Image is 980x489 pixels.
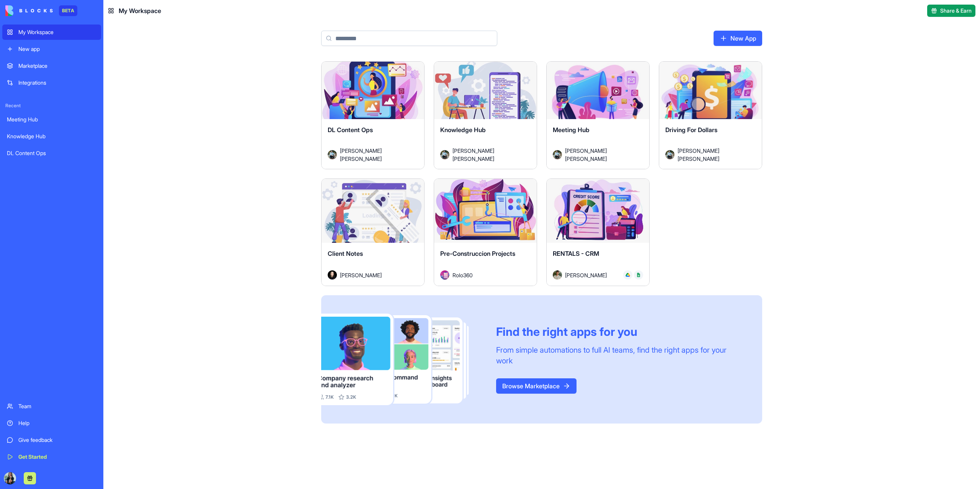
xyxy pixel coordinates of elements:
[328,250,363,257] span: Client Notes
[7,116,96,123] div: Meeting Hub
[2,25,101,40] a: My Workspace
[546,61,650,169] a: Meeting HubAvatar[PERSON_NAME] [PERSON_NAME]
[7,149,96,157] div: DL Content Ops
[18,402,96,410] div: Team
[18,28,96,36] div: My Workspace
[2,415,101,431] a: Help
[328,270,337,280] img: Avatar
[452,271,473,279] span: Rolo360
[440,250,515,257] span: Pre-Construccion Projects
[434,178,537,286] a: Pre-Construccion ProjectsAvatarRolo360
[496,345,744,366] div: From simple automations to full AI teams, find the right apps for your work
[2,103,101,109] span: Recent
[553,126,590,134] span: Meeting Hub
[440,126,486,134] span: Knowledge Hub
[328,126,373,134] span: DL Content Ops
[18,45,96,53] div: New app
[18,453,96,461] div: Get Started
[496,325,744,339] div: Find the right apps for you
[7,132,96,140] div: Knowledge Hub
[565,271,607,279] span: [PERSON_NAME]
[940,7,972,15] span: Share & Earn
[678,147,750,163] span: [PERSON_NAME] [PERSON_NAME]
[4,472,16,484] img: PHOTO-2025-09-15-15-09-07_ggaris.jpg
[59,5,77,16] div: BETA
[18,79,96,87] div: Integrations
[553,250,599,257] span: RENTALS - CRM
[5,5,77,16] a: BETA
[2,432,101,448] a: Give feedback
[553,270,562,280] img: Avatar
[340,147,412,163] span: [PERSON_NAME] [PERSON_NAME]
[18,419,96,427] div: Help
[2,399,101,414] a: Team
[2,112,101,127] a: Meeting Hub
[665,150,675,159] img: Avatar
[665,126,717,134] span: Driving For Dollars
[18,62,96,70] div: Marketplace
[553,150,562,159] img: Avatar
[2,58,101,74] a: Marketplace
[2,449,101,464] a: Get Started
[546,178,650,286] a: RENTALS - CRMAvatar[PERSON_NAME]
[18,436,96,444] div: Give feedback
[440,150,449,159] img: Avatar
[659,61,762,169] a: Driving For DollarsAvatar[PERSON_NAME] [PERSON_NAME]
[452,147,524,163] span: [PERSON_NAME] [PERSON_NAME]
[328,150,337,159] img: Avatar
[496,378,577,394] a: Browse Marketplace
[2,129,101,144] a: Knowledge Hub
[927,5,975,17] button: Share & Earn
[321,61,425,169] a: DL Content OpsAvatar[PERSON_NAME] [PERSON_NAME]
[340,271,382,279] span: [PERSON_NAME]
[434,61,537,169] a: Knowledge HubAvatar[PERSON_NAME] [PERSON_NAME]
[5,5,53,16] img: logo
[321,314,484,405] img: Frame_181_egmpey.png
[714,31,762,46] a: New App
[636,273,641,277] img: Google_Sheets_logo__2014-2020_dyqxdz.svg
[2,146,101,161] a: DL Content Ops
[321,178,425,286] a: Client NotesAvatar[PERSON_NAME]
[626,273,630,277] img: drive_kozyt7.svg
[440,270,449,280] img: Avatar
[2,75,101,90] a: Integrations
[119,6,161,15] span: My Workspace
[565,147,637,163] span: [PERSON_NAME] [PERSON_NAME]
[2,41,101,57] a: New app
